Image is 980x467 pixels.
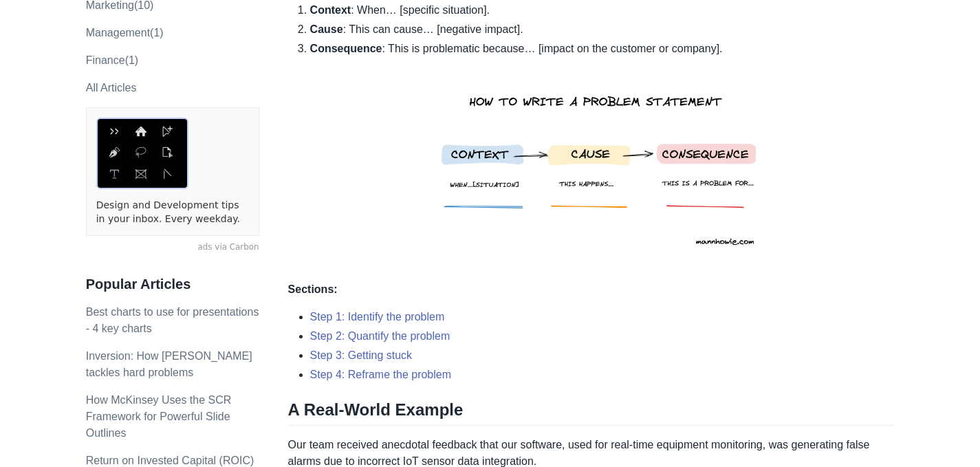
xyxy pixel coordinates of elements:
a: Step 4: Reframe the problem [310,369,451,380]
li: : This can cause… [negative impact]. [310,21,895,38]
a: Step 1: Identify the problem [310,311,445,323]
img: ads via Carbon [96,118,188,189]
img: how to write a problem statement [426,57,778,270]
strong: Sections: [288,283,338,295]
strong: Cause [310,23,343,35]
a: Design and Development tips in your inbox. Every weekday. [96,199,249,226]
a: ads via Carbon [86,241,259,254]
a: How McKinsey Uses the SCR Framework for Powerful Slide Outlines [86,394,232,439]
a: Finance(1) [86,54,138,66]
strong: Consequence [310,43,382,54]
li: : This is problematic because… [impact on the customer or company]. [310,41,895,270]
li: : When… [specific situation]. [310,2,895,19]
a: All Articles [86,82,137,94]
h3: Popular Articles [86,276,259,293]
a: Best charts to use for presentations - 4 key charts [86,306,259,334]
a: Step 2: Quantify the problem [310,330,450,342]
h2: A Real-World Example [288,400,895,426]
a: Inversion: How [PERSON_NAME] tackles hard problems [86,350,252,378]
a: Management(1) [86,27,164,39]
strong: Context [310,4,351,16]
a: Step 3: Getting stuck [310,349,413,361]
